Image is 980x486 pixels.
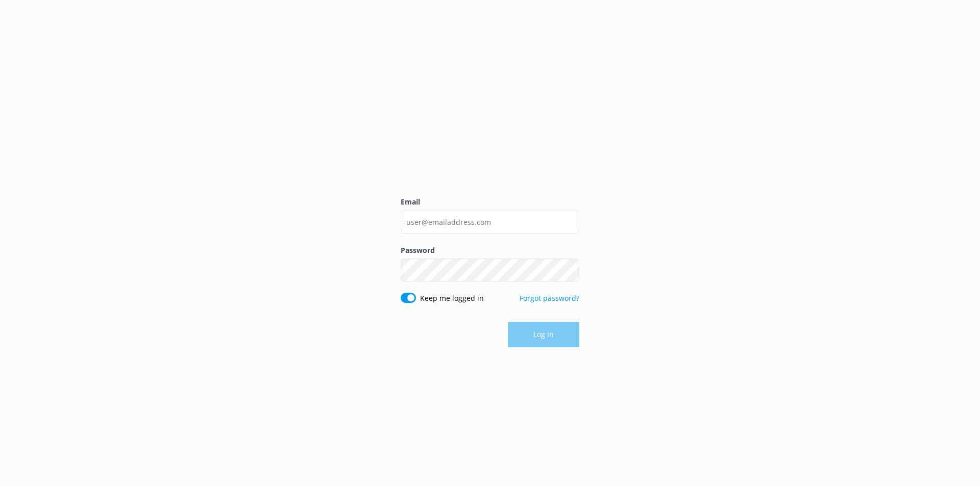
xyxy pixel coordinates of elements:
input: user@emailaddress.com [401,211,579,234]
label: Email [401,196,579,208]
label: Password [401,245,579,256]
button: Show password [559,260,579,280]
a: Forgot password? [520,293,579,303]
label: Keep me logged in [420,293,484,304]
